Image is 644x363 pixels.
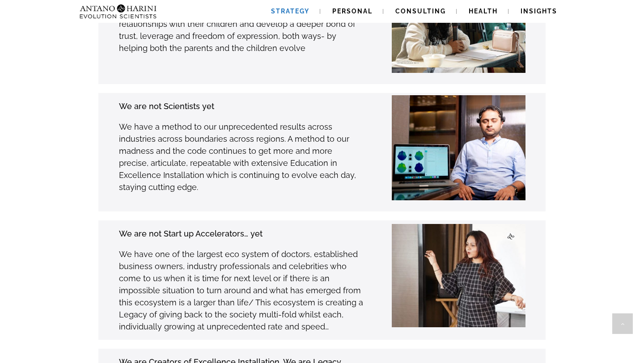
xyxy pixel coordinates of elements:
span: Personal [332,8,373,15]
span: Strategy [271,8,309,15]
p: We have a method to our unprecedented results across industries across boundaries across regions.... [119,121,364,193]
span: Insights [521,8,557,15]
strong: We are not Start up Accelerators… yet [119,229,263,238]
p: We have helped hundreds of parents mend strained relationships with their children and develop a ... [119,6,364,54]
strong: We are not Scientists yet [119,101,214,111]
p: We have one of the largest eco system of doctors, established business owners, industry professio... [119,248,364,333]
span: Health [469,8,498,15]
span: Consulting [395,8,446,15]
img: Neel [392,95,532,200]
img: Sonika [386,224,541,327]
